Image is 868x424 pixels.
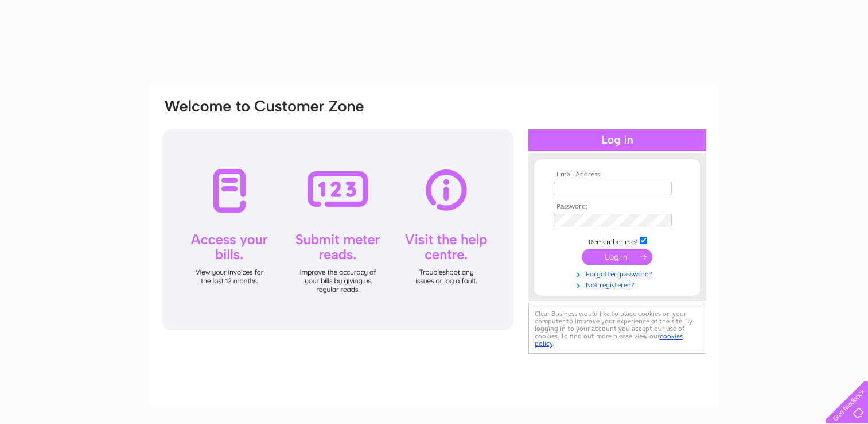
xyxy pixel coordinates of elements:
th: Password: [551,203,684,211]
a: cookies policy [535,332,683,348]
th: Email Address: [551,171,684,179]
a: Forgotten password? [554,268,684,279]
a: Not registered? [554,279,684,290]
div: Clear Business would like to place cookies on your computer to improve your experience of the sit... [528,304,706,354]
input: Submit [582,249,652,265]
td: Remember me? [551,235,684,246]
